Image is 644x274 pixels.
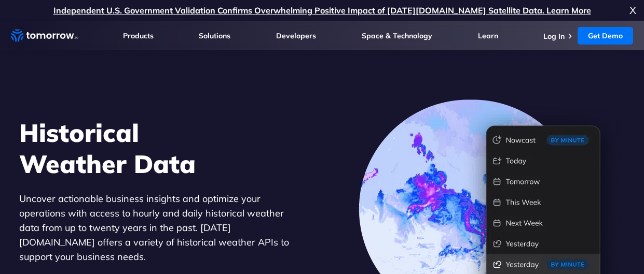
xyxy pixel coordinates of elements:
a: Log In [543,32,565,41]
a: Developers [276,31,316,40]
p: Uncover actionable business insights and optimize your operations with access to hourly and daily... [19,192,305,264]
a: Get Demo [578,27,633,45]
a: Independent U.S. Government Validation Confirms Overwhelming Positive Impact of [DATE][DOMAIN_NAM... [53,5,591,16]
h1: Historical Weather Data [19,117,305,179]
a: Solutions [199,31,230,40]
a: Home link [11,28,78,44]
a: Space & Technology [362,31,432,40]
a: Learn [478,31,498,40]
a: Products [123,31,154,40]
